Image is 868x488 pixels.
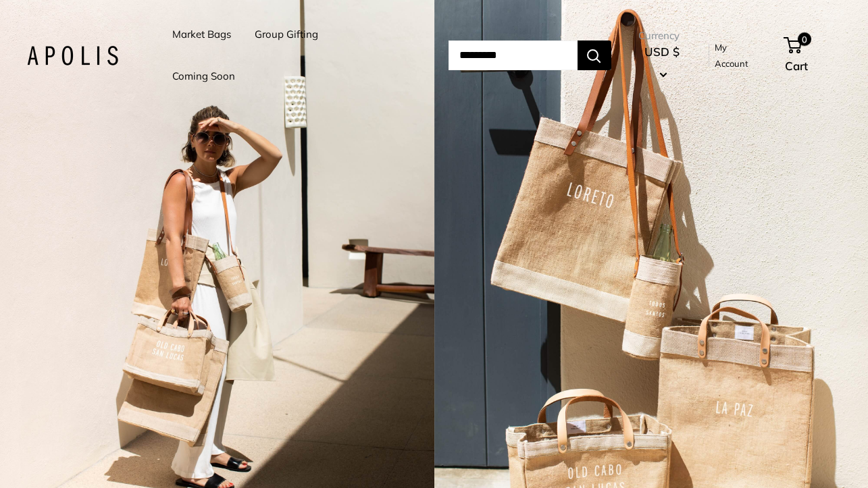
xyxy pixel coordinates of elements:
[578,40,611,70] button: Search
[785,34,841,77] a: 0 Cart
[172,67,235,86] a: Coming Soon
[785,59,808,73] span: Cart
[638,41,686,84] button: USD $
[449,40,578,70] input: Search...
[638,26,686,45] span: Currency
[255,25,318,44] a: Group Gifting
[798,32,811,46] span: 0
[27,46,118,65] img: Apolis
[715,39,761,72] a: My Account
[644,45,680,59] span: USD $
[172,25,231,44] a: Market Bags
